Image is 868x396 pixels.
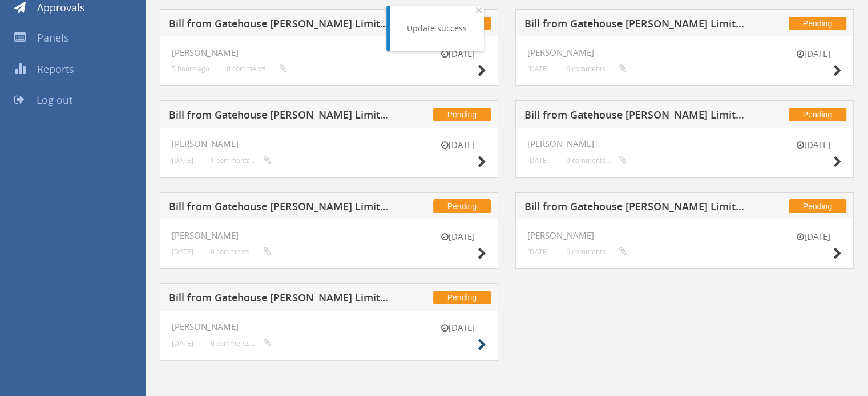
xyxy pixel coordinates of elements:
[524,109,749,124] h5: Bill from Gatehouse [PERSON_NAME] Limited for Alternative Enterprises Ltd
[429,322,486,334] small: [DATE]
[211,156,271,165] small: 1 comments...
[169,292,393,307] h5: Bill from Gatehouse [PERSON_NAME] Limited for NuServe Ltd
[37,93,72,107] span: Log out
[172,339,193,348] small: [DATE]
[527,64,549,73] small: [DATE]
[169,18,393,32] h5: Bill from Gatehouse [PERSON_NAME] Limited for Teracon Ltd
[789,199,846,213] span: Pending
[475,2,482,18] span: ×
[785,231,842,243] small: [DATE]
[527,231,842,240] h4: [PERSON_NAME]
[527,139,842,149] h4: [PERSON_NAME]
[211,339,271,348] small: 0 comments...
[527,48,842,58] h4: [PERSON_NAME]
[169,201,393,215] h5: Bill from Gatehouse [PERSON_NAME] Limited for Alternative Enterprises Ltd
[172,322,486,332] h4: [PERSON_NAME]
[429,231,486,243] small: [DATE]
[429,139,486,151] small: [DATE]
[37,31,69,44] span: Panels
[524,18,749,32] h5: Bill from Gatehouse [PERSON_NAME] Limited for Shred Station Limited
[789,108,846,121] span: Pending
[566,64,627,73] small: 0 comments...
[37,1,85,14] span: Approvals
[169,109,393,124] h5: Bill from Gatehouse [PERSON_NAME] Limited for NuServe Ltd
[37,62,74,76] span: Reports
[566,156,627,165] small: 0 comments...
[433,199,491,213] span: Pending
[172,64,209,73] small: 5 hours ago
[524,201,749,215] h5: Bill from Gatehouse [PERSON_NAME] Limited for DX Network Services Ltd
[433,108,491,121] span: Pending
[785,48,842,60] small: [DATE]
[789,17,846,30] span: Pending
[566,247,627,256] small: 0 comments...
[172,247,193,256] small: [DATE]
[527,156,549,165] small: [DATE]
[172,231,486,240] h4: [PERSON_NAME]
[172,48,486,58] h4: [PERSON_NAME]
[429,48,486,60] small: [DATE]
[211,247,271,256] small: 0 comments...
[785,139,842,151] small: [DATE]
[527,247,549,256] small: [DATE]
[407,23,467,34] div: Update success
[227,64,287,73] small: 0 comments...
[433,291,491,304] span: Pending
[172,139,486,149] h4: [PERSON_NAME]
[172,156,193,165] small: [DATE]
